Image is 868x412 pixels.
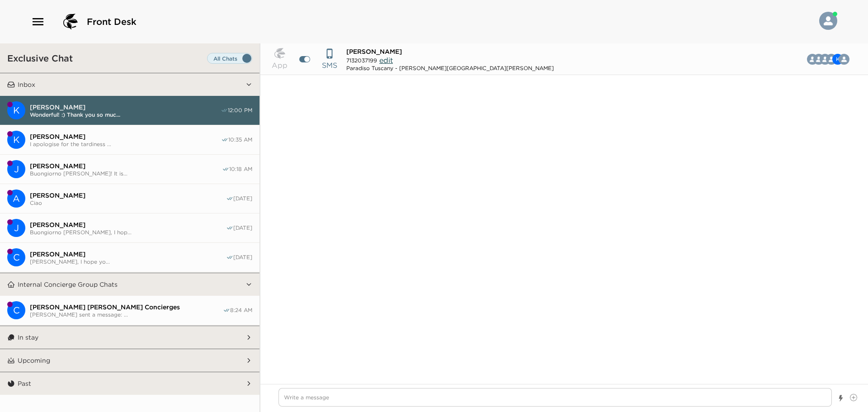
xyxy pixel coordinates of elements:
[15,326,245,349] button: In stay
[30,199,226,206] span: Ciao
[228,136,252,143] span: 10:35 AM
[18,280,118,289] p: Internal Concierge Group Chats
[30,111,221,118] span: Wonderful! :) Thank you so muc...
[230,307,252,314] span: 8:24 AM
[7,52,73,64] h3: Exclusive Chat
[30,141,221,147] span: I apologise for the tardiness ...
[7,219,25,237] div: John Spellman
[272,60,288,71] p: App
[30,133,221,141] span: [PERSON_NAME]
[228,107,252,114] span: 12:00 PM
[7,160,25,178] div: Joshua Weingast
[60,11,81,33] img: logo
[7,101,25,119] div: K
[15,73,245,96] button: Inbox
[7,219,25,237] div: J
[7,301,25,319] div: C
[233,224,252,232] span: [DATE]
[7,160,25,178] div: J
[30,258,226,265] span: [PERSON_NAME], I hope yo...
[346,65,554,71] div: Paradiso Tuscany - [PERSON_NAME][GEOGRAPHIC_DATA][PERSON_NAME]
[18,356,50,365] p: Upcoming
[819,12,837,30] img: User
[30,250,226,258] span: [PERSON_NAME]
[15,372,245,395] button: Past
[7,131,25,149] div: K
[30,303,223,311] span: [PERSON_NAME] [PERSON_NAME] Concierges
[30,170,222,177] span: Buongiorno [PERSON_NAME]! It is...
[30,221,226,229] span: [PERSON_NAME]
[839,54,849,65] div: Casali di Casole Concierge Team
[15,349,245,372] button: Upcoming
[278,388,832,407] textarea: Write a message
[30,103,221,111] span: [PERSON_NAME]
[7,131,25,149] div: Kip Wadsworth
[838,390,844,406] button: Show templates
[15,273,245,296] button: Internal Concierge Group Chats
[30,229,226,236] span: Buongiorno [PERSON_NAME], I hop...
[7,248,25,266] div: C
[346,57,377,64] span: 7132037199
[7,248,25,266] div: Casali di Casole Concierge Team
[18,81,35,89] p: Inbox
[7,101,25,119] div: Kelley Anderson
[30,191,226,199] span: [PERSON_NAME]
[7,189,25,208] div: Andrew Bosomworth
[7,189,25,208] div: A
[346,47,402,56] span: [PERSON_NAME]
[233,254,252,261] span: [DATE]
[379,56,393,65] span: edit
[839,54,849,65] img: C
[233,195,252,202] span: [DATE]
[18,379,31,388] p: Past
[18,333,38,341] p: In stay
[229,166,252,173] span: 10:18 AM
[7,301,25,319] div: Casali di Casole
[30,311,223,318] span: [PERSON_NAME] sent a message: ...
[322,60,337,71] p: SMS
[87,15,137,28] span: Front Desk
[814,50,857,68] button: CKDBCA
[207,53,252,64] label: Set all destinations
[30,162,222,170] span: [PERSON_NAME]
